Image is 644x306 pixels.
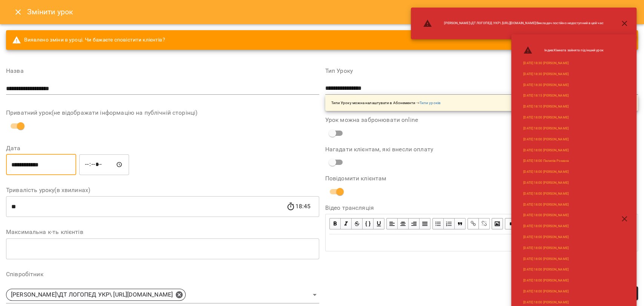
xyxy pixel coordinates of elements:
[523,202,568,207] a: [DATE] 18:00 [PERSON_NAME]
[523,61,568,66] a: [DATE] 18:30 [PERSON_NAME]
[523,137,568,142] a: [DATE] 18:00 [PERSON_NAME]
[6,68,319,74] label: Назва
[523,115,568,120] a: [DATE] 18:00 [PERSON_NAME]
[9,3,27,21] button: Close
[6,145,319,151] label: Дата
[6,286,319,303] div: [PERSON_NAME]\ДТ ЛОГОПЕД УКР\ [URL][DOMAIN_NAME]
[325,175,638,181] label: Повідомити клієнтам
[523,191,568,196] a: [DATE] 18:00 [PERSON_NAME]
[523,246,568,251] a: [DATE] 18:00 [PERSON_NAME]
[329,218,341,229] button: Bold
[325,117,638,123] label: Урок можна забронювати online
[325,205,638,211] label: Відео трансляція
[325,68,638,74] label: Тип Уроку
[386,218,398,229] button: Align Left
[523,267,568,272] a: [DATE] 18:00 [PERSON_NAME]
[523,158,569,163] a: [DATE] 18:00 Пилипів Романа
[6,271,319,277] label: Співробітник
[409,218,420,229] button: Align Right
[523,278,568,283] a: [DATE] 18:00 [PERSON_NAME]
[523,213,568,218] a: [DATE] 18:00 [PERSON_NAME]
[373,218,384,229] button: Underline
[523,300,568,305] a: [DATE] 18:00 [PERSON_NAME]
[523,289,568,294] a: [DATE] 18:00 [PERSON_NAME]
[523,257,568,261] a: [DATE] 18:00 [PERSON_NAME]
[523,83,568,88] a: [DATE] 18:30 [PERSON_NAME]
[27,6,74,18] h6: Змінити урок
[6,187,319,193] label: Тривалість уроку(в хвилинах)
[331,100,441,106] p: Типи Уроку можна налаштувати в Абонементи ->
[523,169,568,174] a: [DATE] 18:00 [PERSON_NAME]
[6,110,319,116] label: Приватний урок(не відображати інформацію на публічній сторінці)
[523,93,568,98] a: [DATE] 18:15 [PERSON_NAME]
[352,218,363,229] button: Strikethrough
[523,180,568,185] a: [DATE] 18:00 [PERSON_NAME]
[6,229,319,235] label: Максимальна к-ть клієнтів
[523,224,568,229] a: [DATE] 18:00 [PERSON_NAME]
[6,289,186,301] div: [PERSON_NAME]\ДТ ЛОГОПЕД УКР\ [URL][DOMAIN_NAME]
[398,218,409,229] button: Align Center
[417,16,609,31] li: [PERSON_NAME]\ДТ ЛОГОПЕД УКР\ [URL][DOMAIN_NAME] : Викладач постійно недоступний в цей час
[11,290,173,299] p: [PERSON_NAME]\ДТ ЛОГОПЕД УКР\ [URL][DOMAIN_NAME]
[325,146,638,152] label: Нагадати клієнтам, які внесли оплату
[523,72,568,77] a: [DATE] 18:30 [PERSON_NAME]
[363,218,373,229] button: Monospace
[523,104,568,109] a: [DATE] 18:10 [PERSON_NAME]
[341,218,352,229] button: Italic
[523,148,568,153] a: [DATE] 18:00 [PERSON_NAME]
[12,35,165,45] span: Виявлено зміни в уроці. Чи бажаєте сповістити клієнтів?
[517,43,609,58] li: Індив : Кімната зайнята під інший урок
[523,126,568,131] a: [DATE] 18:00 [PERSON_NAME]
[326,235,638,251] div: Edit text
[523,235,568,240] a: [DATE] 18:00 [PERSON_NAME]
